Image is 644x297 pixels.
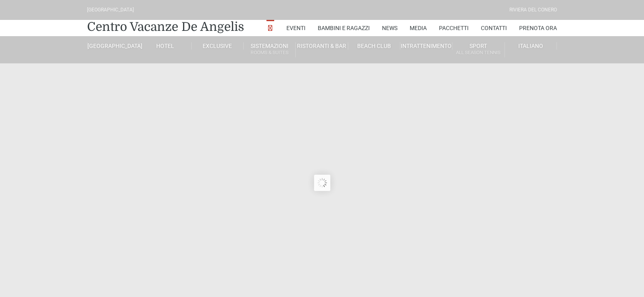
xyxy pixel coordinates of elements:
a: News [382,20,397,36]
a: Beach Club [348,42,400,50]
a: Contatti [481,20,507,36]
small: Rooms & Suites [244,49,295,56]
a: Bambini e Ragazzi [318,20,370,36]
a: Exclusive [192,42,244,50]
a: Media [410,20,427,36]
div: [GEOGRAPHIC_DATA] [87,6,134,14]
a: SportAll Season Tennis [452,42,504,57]
a: SistemazioniRooms & Suites [244,42,296,57]
a: Prenota Ora [519,20,557,36]
a: Centro Vacanze De Angelis [87,19,244,35]
a: Pacchetti [439,20,469,36]
a: Intrattenimento [400,42,452,50]
a: [GEOGRAPHIC_DATA] [87,42,139,50]
a: Ristoranti & Bar [296,42,348,50]
div: Riviera Del Conero [509,6,557,14]
a: Eventi [286,20,306,36]
span: Italiano [518,43,543,49]
small: All Season Tennis [452,49,504,56]
a: Italiano [505,42,557,50]
a: Hotel [139,42,191,50]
